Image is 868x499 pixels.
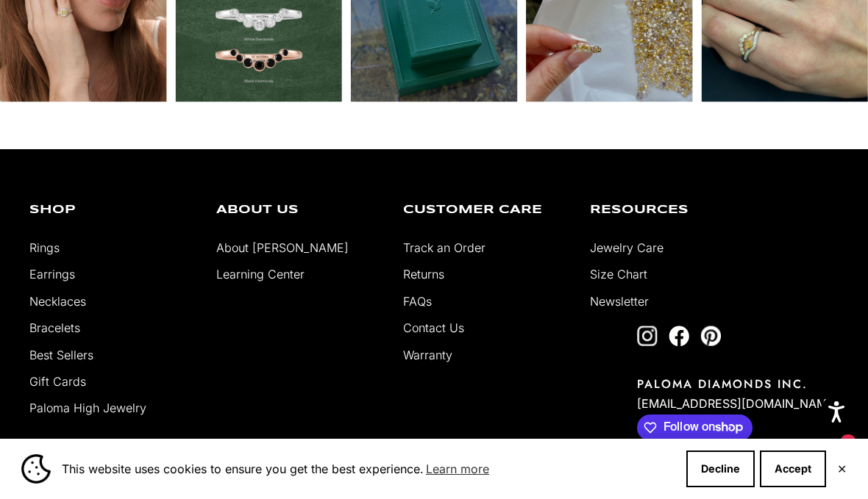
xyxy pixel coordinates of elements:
[403,204,568,216] p: Customer Care
[403,240,485,255] a: Track an Order
[403,320,464,335] a: Contact Us
[403,348,452,362] a: Warranty
[590,204,755,216] p: Resources
[637,326,658,346] a: Follow on Instagram
[637,392,839,414] p: [EMAIL_ADDRESS][DOMAIN_NAME]
[590,267,647,281] a: Size Chart
[29,294,86,309] a: Necklaces
[760,450,826,487] button: Accept
[29,267,75,281] a: Earrings
[424,458,491,480] a: Learn more
[700,326,721,346] a: Follow on Pinterest
[21,454,51,484] img: Cookie banner
[216,267,305,281] a: Learning Center
[669,326,689,346] a: Follow on Facebook
[216,204,381,216] p: About Us
[62,458,675,480] span: This website uses cookies to ensure you get the best experience.
[403,267,444,281] a: Returns
[29,348,93,362] a: Best Sellers
[403,294,432,309] a: FAQs
[590,294,649,309] a: Newsletter
[216,240,349,255] a: About [PERSON_NAME]
[29,240,60,255] a: Rings
[29,401,146,415] a: Paloma High Jewelry
[29,374,86,389] a: Gift Cards
[590,240,664,255] a: Jewelry Care
[29,320,80,335] a: Bracelets
[837,464,847,473] button: Close
[686,450,755,487] button: Decline
[637,376,839,392] p: PALOMA DIAMONDS INC.
[29,204,194,216] p: Shop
